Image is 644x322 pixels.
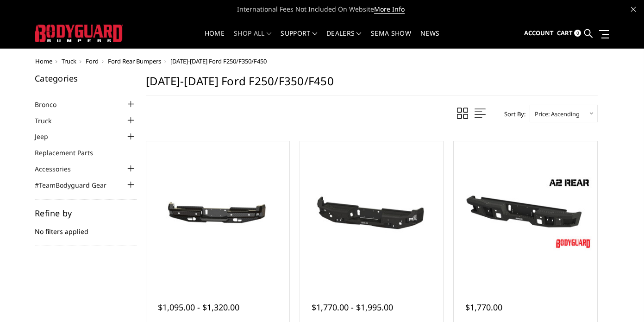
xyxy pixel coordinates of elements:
[158,302,239,313] span: $1,095.00 - $1,320.00
[205,30,225,48] a: Home
[35,25,123,42] img: BODYGUARD BUMPERS
[312,302,393,313] span: $1,770.00 - $1,995.00
[524,29,554,37] span: Account
[149,144,287,282] a: 2017-2022 Ford F250-350-450 - FT Series - Rear Bumper 2017-2022 Ford F250-350-450 - FT Series - R...
[35,116,63,126] a: Truck
[62,57,76,65] a: Truck
[35,132,60,141] a: Jeep
[35,57,52,65] a: Home
[35,148,105,158] a: Replacement Parts
[35,209,137,246] div: No filters applied
[35,74,137,82] h5: Categories
[108,57,161,65] a: Ford Rear Bumpers
[374,5,405,14] a: More Info
[35,209,137,217] h5: Refine by
[420,30,439,48] a: News
[86,57,99,65] a: Ford
[35,164,82,174] a: Accessories
[146,74,598,95] h1: [DATE]-[DATE] Ford F250/F350/F450
[302,180,441,246] img: 2017-2022 Ford F250-350-450 - Freedom Series - Rear Bumper
[35,100,68,109] a: Bronco
[234,30,271,48] a: shop all
[302,144,441,282] a: 2017-2022 Ford F250-350-450 - Freedom Series - Rear Bumper
[557,21,581,46] a: Cart 0
[524,21,554,46] a: Account
[557,29,573,37] span: Cart
[170,57,267,65] span: [DATE]-[DATE] Ford F250/F350/F450
[465,302,502,313] span: $1,770.00
[281,30,317,48] a: Support
[499,107,525,121] label: Sort By:
[371,30,411,48] a: SEMA Show
[326,30,362,48] a: Dealers
[574,30,581,37] span: 0
[456,144,594,282] a: A2 Series - Rear Bumper A2 Series - Rear Bumper
[35,180,118,190] a: #TeamBodyguard Gear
